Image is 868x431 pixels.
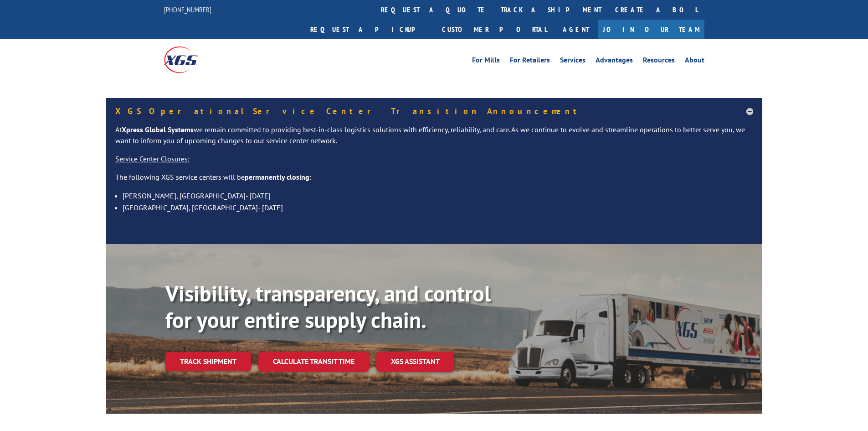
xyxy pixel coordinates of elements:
a: For Retailers [510,57,550,67]
a: Resources [643,57,675,67]
u: Service Center Closures: [115,154,190,163]
a: Request a pickup [303,20,435,39]
a: About [685,57,704,67]
strong: permanently closing [245,172,309,182]
a: Agent [554,20,598,39]
a: Calculate transit time [258,352,369,371]
p: At we remain committed to providing best-in-class logistics solutions with efficiency, reliabilit... [115,125,753,154]
a: Join Our Team [598,20,704,39]
p: The following XGS service centers will be : [115,172,753,190]
a: XGS ASSISTANT [376,352,454,371]
a: Advantages [596,57,633,67]
a: Track shipment [165,352,251,371]
a: [PHONE_NUMBER] [164,5,211,14]
h5: XGS Operational Service Center Transition Announcement [115,107,753,115]
a: Services [560,57,586,67]
strong: Xpress Global Systems [122,125,194,134]
a: Customer Portal [435,20,554,39]
a: For Mills [472,57,500,67]
li: [GEOGRAPHIC_DATA], [GEOGRAPHIC_DATA]- [DATE] [123,202,753,213]
li: [PERSON_NAME], [GEOGRAPHIC_DATA]- [DATE] [123,190,753,202]
b: Visibility, transparency, and control for your entire supply chain. [165,279,491,334]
